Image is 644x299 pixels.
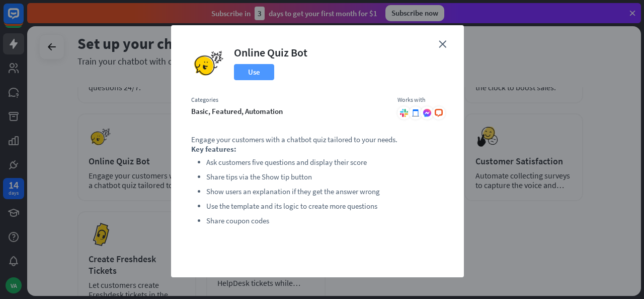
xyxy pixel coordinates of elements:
li: Use the template and its logic to create more questions [206,200,397,212]
strong: Key features: [191,144,236,154]
div: Online Quiz Bot [234,45,307,59]
button: Use [234,64,274,80]
button: Open LiveChat chat widget [8,4,38,34]
div: Works with [397,96,444,104]
p: Engage your customers with a chatbot quiz tailored to your needs. [191,135,397,144]
li: Ask customers five questions and display their score [206,156,397,168]
div: Categories [191,96,387,104]
li: Share tips via the Show tip button [206,171,397,183]
li: Share coupon codes [206,215,397,227]
div: basic, featured, automation [191,106,387,116]
li: Show users an explanation if they get the answer wrong [206,186,397,198]
i: close [439,40,446,48]
img: Online Quiz Bot [191,45,226,81]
